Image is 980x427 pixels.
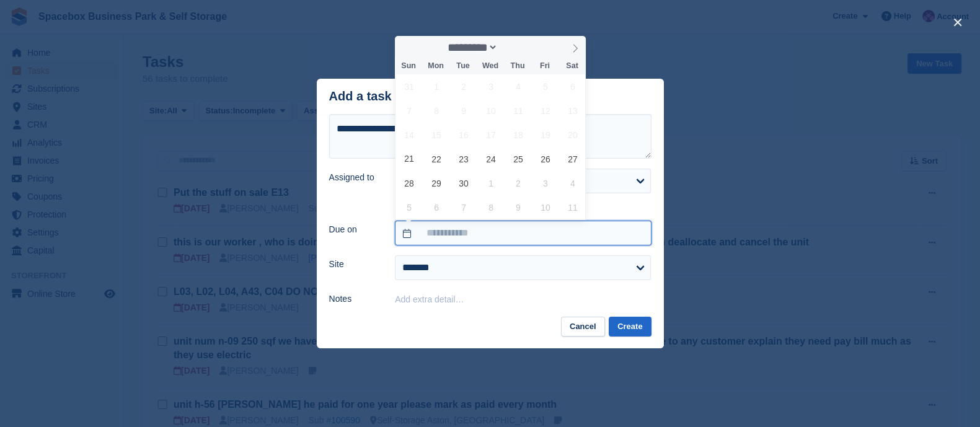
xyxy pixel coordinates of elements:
[425,99,449,123] span: September 8, 2025
[329,258,381,271] label: Site
[452,99,476,123] span: September 9, 2025
[506,195,530,219] span: October 9, 2025
[452,123,476,147] span: September 16, 2025
[329,89,403,103] div: Add a task
[479,123,503,147] span: September 17, 2025
[533,74,557,99] span: September 5, 2025
[479,195,503,219] span: October 8, 2025
[533,147,557,171] span: September 26, 2025
[422,62,449,70] span: Mon
[479,74,503,99] span: September 3, 2025
[397,171,422,195] span: September 28, 2025
[560,123,585,147] span: September 20, 2025
[329,293,381,306] label: Notes
[479,147,503,171] span: September 24, 2025
[397,74,422,99] span: August 31, 2025
[533,123,557,147] span: September 19, 2025
[498,41,537,54] input: Year
[560,74,585,99] span: September 6, 2025
[558,62,586,70] span: Sat
[329,171,381,184] label: Assigned to
[425,123,449,147] span: September 15, 2025
[452,171,476,195] span: September 30, 2025
[560,147,585,171] span: September 27, 2025
[560,171,585,195] span: October 4, 2025
[506,99,530,123] span: September 11, 2025
[452,74,476,99] span: September 2, 2025
[425,195,449,219] span: October 6, 2025
[444,41,498,54] select: Month
[395,294,464,304] button: Add extra detail…
[533,171,557,195] span: October 3, 2025
[425,147,449,171] span: September 22, 2025
[397,123,422,147] span: September 14, 2025
[609,317,651,337] button: Create
[479,99,503,123] span: September 10, 2025
[504,62,531,70] span: Thu
[452,147,476,171] span: September 23, 2025
[449,62,477,70] span: Tue
[425,171,449,195] span: September 29, 2025
[560,195,585,219] span: October 11, 2025
[452,195,476,219] span: October 7, 2025
[560,99,585,123] span: September 13, 2025
[948,12,968,32] button: close
[531,62,558,70] span: Fri
[477,62,504,70] span: Wed
[479,171,503,195] span: October 1, 2025
[561,317,605,337] button: Cancel
[329,223,381,236] label: Due on
[425,74,449,99] span: September 1, 2025
[533,99,557,123] span: September 12, 2025
[506,123,530,147] span: September 18, 2025
[397,147,422,171] span: September 21, 2025
[506,74,530,99] span: September 4, 2025
[506,171,530,195] span: October 2, 2025
[397,195,422,219] span: October 5, 2025
[533,195,557,219] span: October 10, 2025
[395,62,422,70] span: Sun
[506,147,530,171] span: September 25, 2025
[397,99,422,123] span: September 7, 2025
